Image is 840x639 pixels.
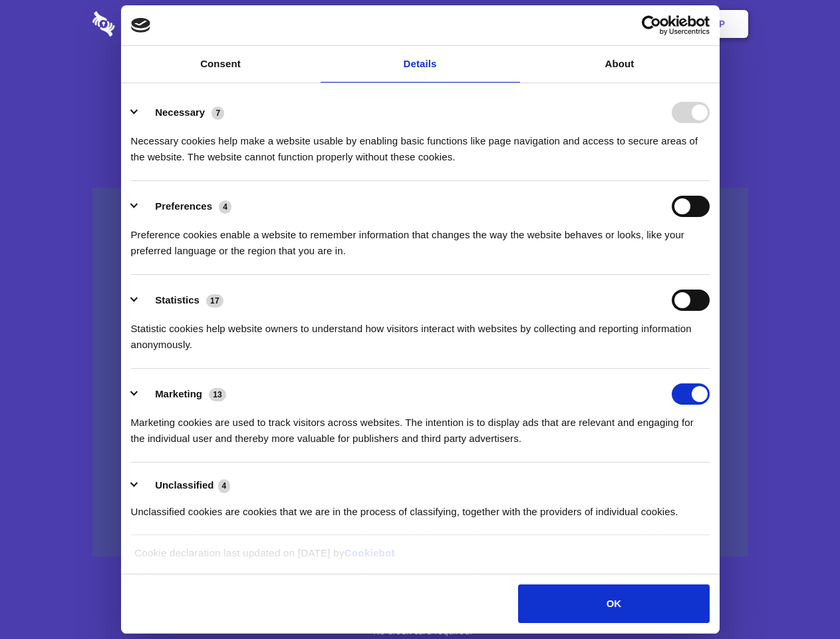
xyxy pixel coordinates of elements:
span: 17 [206,294,223,308]
a: Pricing [390,3,448,45]
a: Login [603,3,661,45]
a: Cookiebot [345,547,395,558]
a: Details [321,46,520,83]
img: logo [131,18,151,33]
button: Unclassified (4) [131,477,239,494]
label: Statistics [155,294,200,306]
span: 13 [209,388,226,401]
a: About [520,46,720,83]
a: Wistia video thumbnail [92,188,748,557]
a: Contact [539,3,601,45]
span: 4 [218,479,231,493]
div: Necessary cookies help make a website usable by enabling basic functions like page navigation and... [131,123,710,165]
h4: Auto-redaction of sensitive data, encrypted data sharing and self-destructing private chats. Shar... [92,121,748,165]
a: Consent [121,46,321,83]
div: Cookie declaration last updated on [DATE] by [124,545,716,571]
div: Statistic cookies help website owners to understand how visitors interact with websites by collec... [131,311,710,353]
img: logo-wordmark-white-trans-d4663122ce5f474addd5e946df7df03e33cb6a1c49d2221995e7729f52c070b2.svg [92,11,206,37]
label: Preferences [155,200,212,212]
h1: Eliminate Slack Data Loss. [92,60,748,108]
span: 4 [219,200,231,214]
label: Marketing [155,388,202,399]
button: OK [518,584,709,623]
button: Marketing (13) [131,383,235,405]
label: Necessary [155,106,205,118]
div: Marketing cookies are used to track visitors across websites. The intention is to display ads tha... [131,405,710,447]
div: Unclassified cookies are cookies that we are in the process of classifying, together with the pro... [131,494,710,520]
div: Preference cookies enable a website to remember information that changes the way the website beha... [131,217,710,259]
button: Preferences (4) [131,196,240,217]
button: Necessary (7) [131,102,233,123]
button: Statistics (17) [131,290,232,311]
a: Usercentrics Cookiebot - opens in a new window [593,15,710,35]
span: 7 [211,106,224,120]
